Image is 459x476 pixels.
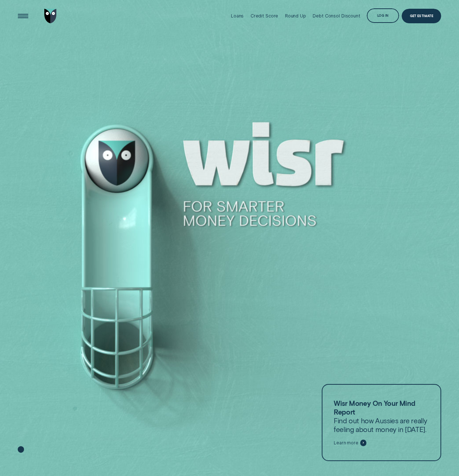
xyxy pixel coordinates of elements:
[334,440,358,446] span: Learn more
[16,9,31,23] button: Open Menu
[285,13,306,19] div: Round Up
[44,9,56,23] img: Wisr
[322,384,441,461] a: Wisr Money On Your Mind ReportFind out how Aussies are really feeling about money in [DATE].Learn...
[231,13,244,19] div: Loans
[334,399,429,434] p: Find out how Aussies are really feeling about money in [DATE].
[313,13,360,19] div: Debt Consol Discount
[334,399,415,416] strong: Wisr Money On Your Mind Report
[402,9,441,23] a: Get Estimate
[251,13,279,19] div: Credit Score
[367,8,399,23] button: Log in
